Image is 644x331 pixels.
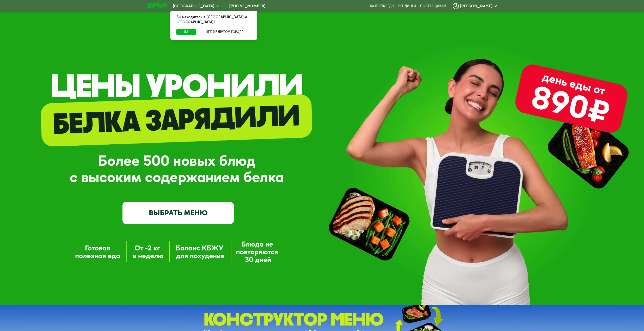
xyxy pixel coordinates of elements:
[176,29,196,35] button: Да
[370,4,394,8] a: Качество еды
[122,202,234,224] a: ВЫБРАТЬ МЕНЮ
[398,4,416,8] a: Вендинги
[460,4,492,8] span: [PERSON_NAME]
[420,4,446,8] div: поставщикам
[198,29,251,35] button: Нет, я в другом городе
[221,3,265,9] a: [PHONE_NUMBER]
[173,4,214,8] span: [GEOGRAPHIC_DATA]
[170,11,257,29] div: Вы находитесь в [GEOGRAPHIC_DATA] и [GEOGRAPHIC_DATA]?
